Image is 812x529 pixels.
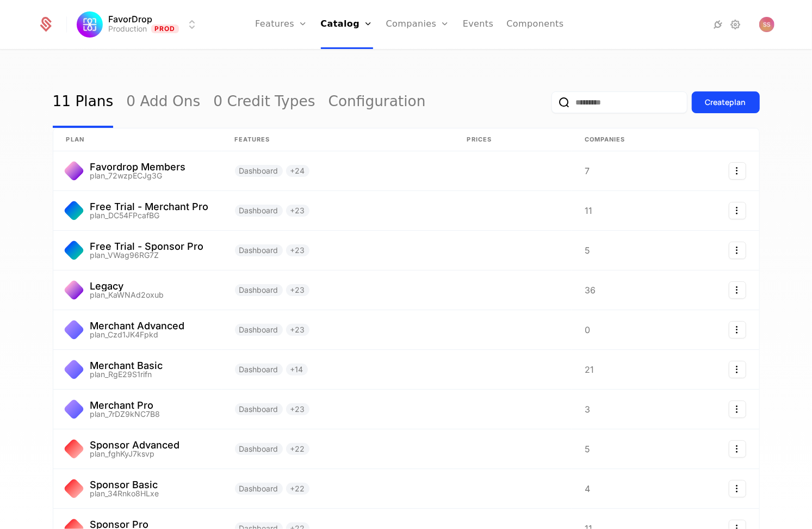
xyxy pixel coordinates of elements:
[692,91,760,113] button: Createplan
[759,17,774,32] img: Sarah Skillen
[328,77,426,128] a: Configuration
[729,480,746,497] button: Select action
[729,202,746,219] button: Select action
[108,23,147,34] div: Production
[213,77,315,128] a: 0 Credit Types
[126,77,200,128] a: 0 Add Ons
[151,24,179,33] span: Prod
[572,128,659,151] th: Companies
[729,440,746,458] button: Select action
[454,128,572,151] th: Prices
[53,128,222,151] th: plan
[705,97,746,108] div: Create plan
[222,128,454,151] th: Features
[729,321,746,339] button: Select action
[108,15,152,23] span: FavorDrop
[729,281,746,299] button: Select action
[711,18,724,31] a: Integrations
[729,361,746,378] button: Select action
[729,242,746,259] button: Select action
[53,77,114,128] a: 11 Plans
[77,11,103,38] img: FavorDrop
[759,17,774,32] button: Open user button
[729,162,746,180] button: Select action
[729,18,742,31] a: Settings
[729,401,746,418] button: Select action
[80,13,199,36] button: Select environment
